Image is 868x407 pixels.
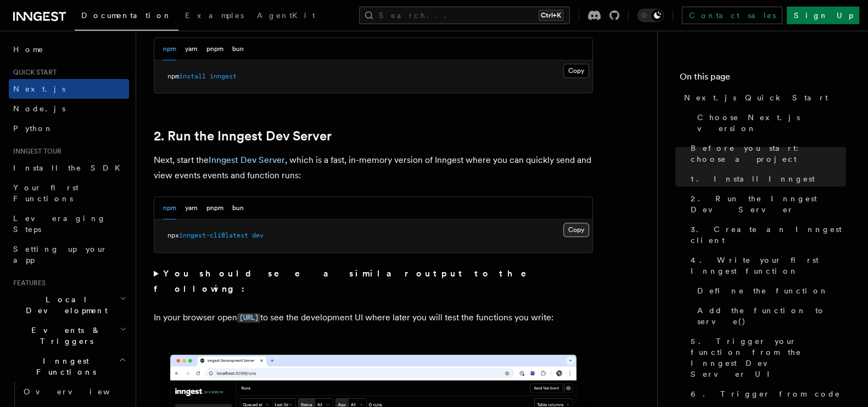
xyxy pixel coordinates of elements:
span: inngest [210,72,237,80]
span: Inngest Functions [9,355,119,377]
span: 6. Trigger from code [691,388,841,399]
a: Next.js [9,79,129,99]
span: 3. Create an Inngest client [691,224,846,246]
span: Add the function to serve() [697,305,846,327]
span: 2. Run the Inngest Dev Server [691,193,846,215]
span: Next.js Quick Start [684,92,828,103]
button: pnpm [206,38,223,60]
a: Setting up your app [9,239,129,270]
span: Inngest tour [9,147,61,156]
span: npx [167,231,179,239]
a: Home [9,39,129,59]
button: npm [163,38,176,60]
code: [URL] [237,313,260,323]
p: Next, start the , which is a fast, in-memory version of Inngest where you can quickly send and vi... [154,152,593,183]
span: 4. Write your first Inngest function [691,255,846,276]
button: Copy [563,223,589,237]
a: Next.js Quick Start [680,88,846,108]
a: 1. Install Inngest [686,169,846,189]
a: Python [9,118,129,138]
span: Features [9,279,46,287]
a: AgentKit [250,3,322,30]
button: Events & Triggers [9,320,129,351]
span: Next.js [13,84,65,93]
button: Copy [563,64,589,78]
span: Quick start [9,68,57,77]
span: Choose Next.js version [697,112,846,134]
a: 5. Trigger your function from the Inngest Dev Server UI [686,331,846,384]
button: bun [232,197,244,219]
span: Before you start: choose a project [691,143,846,165]
a: Add the function to serve() [693,301,846,331]
span: Your first Functions [13,183,79,203]
a: Documentation [75,3,178,31]
button: pnpm [206,197,223,219]
span: AgentKit [257,11,315,20]
span: Home [13,44,44,55]
span: npm [167,72,179,80]
a: 4. Write your first Inngest function [686,250,846,281]
a: Overview [19,382,129,402]
a: Contact sales [682,7,782,24]
a: Leveraging Steps [9,208,129,239]
a: Choose Next.js version [693,108,846,138]
kbd: Ctrl+K [539,10,563,21]
span: Local Development [9,294,120,316]
a: [URL] [237,312,260,323]
button: Inngest Functions [9,351,129,382]
a: Sign Up [787,7,859,24]
button: Search...Ctrl+K [359,7,570,24]
button: yarn [185,197,198,219]
button: npm [163,197,176,219]
a: Before you start: choose a project [686,138,846,169]
a: Inngest Dev Server [209,155,285,165]
a: Examples [178,3,250,30]
button: yarn [185,38,198,60]
span: Define the function [697,285,828,296]
span: Leveraging Steps [13,214,106,234]
span: Overview [24,387,137,396]
button: bun [232,38,244,60]
h4: On this page [680,70,846,88]
span: Setting up your app [13,245,108,264]
button: Local Development [9,290,129,320]
span: 1. Install Inngest [691,173,815,184]
strong: You should see a similar output to the following: [154,268,542,294]
span: Examples [185,11,244,20]
span: Events & Triggers [9,325,120,347]
p: In your browser open to see the development UI where later you will test the functions you write: [154,310,593,326]
span: dev [252,231,264,239]
span: install [179,72,206,80]
span: Documentation [81,11,172,20]
a: 3. Create an Inngest client [686,219,846,250]
a: 2. Run the Inngest Dev Server [154,128,332,144]
a: Your first Functions [9,178,129,208]
span: Python [13,124,53,133]
span: inngest-cli@latest [179,231,248,239]
a: Node.js [9,99,129,118]
span: 5. Trigger your function from the Inngest Dev Server UI [691,336,846,380]
span: Install the SDK [13,163,127,172]
a: 6. Trigger from code [686,384,846,404]
a: 2. Run the Inngest Dev Server [686,189,846,219]
button: Toggle dark mode [637,9,664,22]
a: Install the SDK [9,158,129,178]
summary: You should see a similar output to the following: [154,266,593,297]
span: Node.js [13,104,65,113]
a: Define the function [693,281,846,301]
